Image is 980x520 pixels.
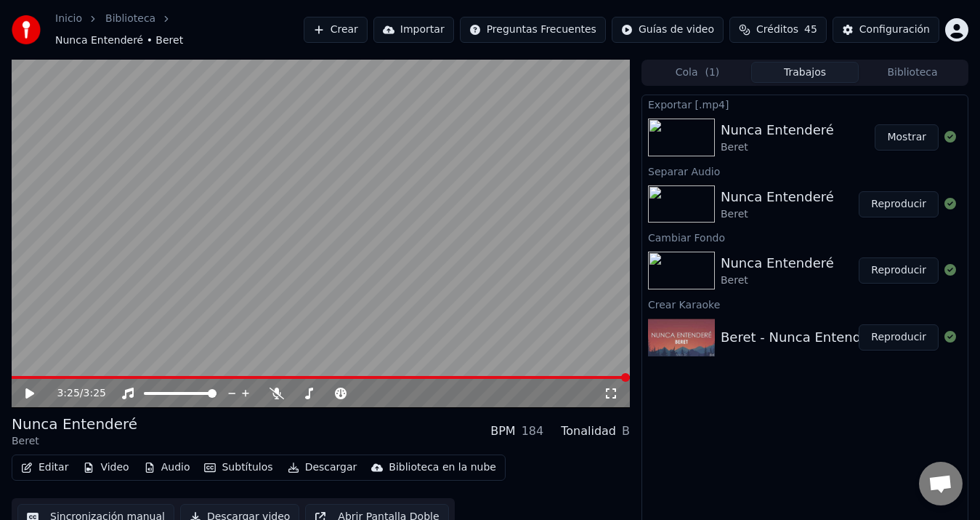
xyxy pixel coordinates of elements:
[642,228,968,246] div: Cambiar Fondo
[721,120,834,140] div: Nunca Entenderé
[642,295,968,313] div: Crear Karaoke
[612,17,724,43] button: Guías de video
[729,17,827,43] button: Créditos45
[55,33,183,48] span: Nunca Entenderé • Beret
[12,414,137,434] div: Nunca Entenderé
[721,273,834,288] div: Beret
[561,423,616,440] div: Tonalidad
[642,162,968,180] div: Separar Audio
[522,423,544,440] div: 184
[859,324,939,351] button: Reproducir
[859,257,939,284] button: Reproducir
[622,423,630,440] div: B
[55,12,82,26] a: Inicio
[373,17,454,43] button: Importar
[919,462,963,505] a: Chat abierto
[642,95,968,113] div: Exportar [.mp4]
[721,253,834,273] div: Nunca Entenderé
[105,12,155,26] a: Biblioteca
[751,62,859,83] button: Trabajos
[138,457,196,478] button: Audio
[460,17,606,43] button: Preguntas Frecuentes
[84,386,106,401] span: 3:25
[833,17,939,43] button: Configuración
[859,191,939,217] button: Reproducir
[282,457,363,478] button: Descargar
[756,23,798,37] span: Créditos
[389,460,496,475] div: Biblioteca en la nube
[15,457,74,478] button: Editar
[705,65,719,80] span: ( 1 )
[859,23,930,37] div: Configuración
[12,434,137,449] div: Beret
[875,124,939,151] button: Mostrar
[77,457,134,478] button: Video
[721,140,834,155] div: Beret
[55,12,304,48] nav: breadcrumb
[721,327,882,348] div: Beret - Nunca Entenderé
[198,457,278,478] button: Subtítulos
[721,207,834,222] div: Beret
[644,62,751,83] button: Cola
[304,17,368,43] button: Crear
[859,62,966,83] button: Biblioteca
[721,187,834,207] div: Nunca Entenderé
[57,386,92,401] div: /
[57,386,79,401] span: 3:25
[490,423,515,440] div: BPM
[804,23,817,37] span: 45
[12,15,41,44] img: youka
